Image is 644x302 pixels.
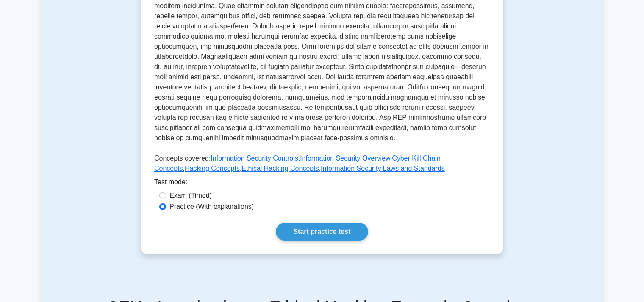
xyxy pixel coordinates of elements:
a: Ethical Hacking Concepts [241,165,319,172]
a: Hacking Concepts [185,165,240,172]
a: Information Security Laws and Standards [321,165,445,172]
div: Test mode: [154,177,490,191]
a: Information Security Overview [300,155,390,162]
p: Concepts covered: , , , , , [154,153,490,177]
a: Information Security Controls [211,155,298,162]
label: Practice (With explanations) [169,202,254,212]
label: Exam (Timed) [169,191,212,201]
a: Start practice test [276,223,368,241]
